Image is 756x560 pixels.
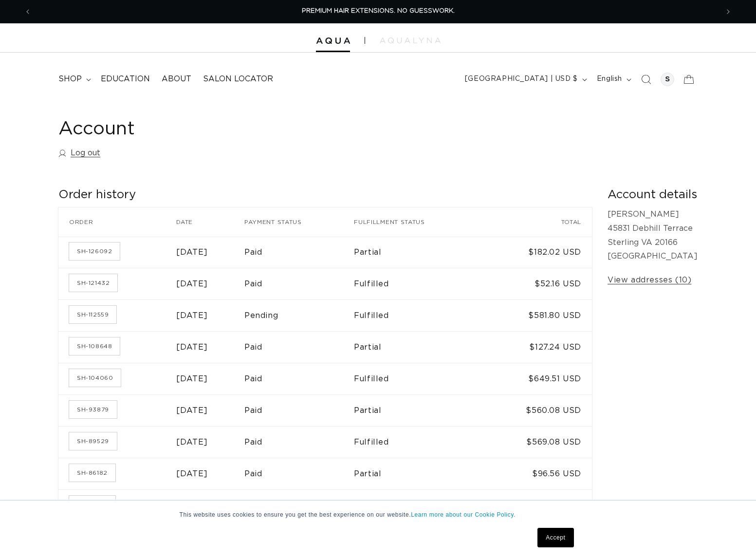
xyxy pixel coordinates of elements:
span: Education [101,74,150,84]
td: Paid [244,426,354,458]
button: Previous announcement [17,2,38,21]
td: $580.08 USD [485,489,592,521]
span: PREMIUM HAIR EXTENSIONS. NO GUESSWORK. [302,8,455,14]
a: Order number SH-89529 [69,432,117,450]
a: Order number SH-112559 [69,306,116,323]
summary: shop [53,68,95,90]
img: aqualyna.com [380,37,441,43]
button: Next announcement [718,2,739,21]
span: shop [58,74,82,84]
th: Order [58,207,176,237]
button: English [591,70,635,89]
th: Total [485,207,592,237]
a: Order number SH-104060 [69,369,121,387]
td: Partial [354,394,485,426]
a: About [156,68,197,90]
a: Salon Locator [197,68,279,90]
td: Fulfilled [354,268,485,299]
time: [DATE] [176,248,208,256]
time: [DATE] [176,375,208,383]
td: Partial [354,237,485,268]
th: Fulfillment status [354,207,485,237]
time: [DATE] [176,407,208,414]
td: Paid [244,489,354,521]
span: Salon Locator [203,74,273,84]
a: Order number SH-77010 [69,496,115,513]
a: Learn more about our Cookie Policy. [411,511,516,518]
td: $649.51 USD [485,363,592,394]
a: Order number SH-86182 [69,464,115,482]
a: Education [95,68,156,90]
a: Order number SH-126092 [69,243,120,260]
h1: Account [58,117,698,141]
a: View addresses (10) [608,273,691,287]
td: Fulfilled [354,426,485,458]
td: Partial [354,489,485,521]
a: Accept [537,528,573,547]
span: English [597,74,622,84]
h2: Account details [608,187,698,203]
time: [DATE] [176,312,208,319]
td: $96.56 USD [485,458,592,489]
td: Paid [244,237,354,268]
time: [DATE] [176,280,208,288]
td: Partial [354,331,485,363]
td: Fulfilled [354,363,485,394]
td: $560.08 USD [485,394,592,426]
td: $569.08 USD [485,426,592,458]
p: This website uses cookies to ensure you get the best experience on our website. [180,510,577,519]
p: [PERSON_NAME] 45831 Debhill Terrace Sterling VA 20166 [GEOGRAPHIC_DATA] [608,207,698,263]
summary: Search [635,69,657,90]
a: Order number SH-121432 [69,274,117,292]
a: Log out [58,146,100,160]
th: Payment status [244,207,354,237]
a: Order number SH-108648 [69,337,120,355]
time: [DATE] [176,470,208,478]
td: $52.16 USD [485,268,592,299]
td: Partial [354,458,485,489]
button: [GEOGRAPHIC_DATA] | USD $ [459,70,591,89]
time: [DATE] [176,343,208,351]
td: $127.24 USD [485,331,592,363]
td: Paid [244,394,354,426]
span: About [162,74,191,84]
img: Aqua Hair Extensions [316,37,350,44]
span: [GEOGRAPHIC_DATA] | USD $ [465,74,578,84]
time: [DATE] [176,438,208,446]
td: Pending [244,299,354,331]
h2: Order history [58,187,592,203]
td: Paid [244,458,354,489]
td: Paid [244,331,354,363]
td: Paid [244,268,354,299]
td: Paid [244,363,354,394]
td: Fulfilled [354,299,485,331]
a: Order number SH-93879 [69,401,117,418]
td: $182.02 USD [485,237,592,268]
th: Date [176,207,244,237]
td: $581.80 USD [485,299,592,331]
